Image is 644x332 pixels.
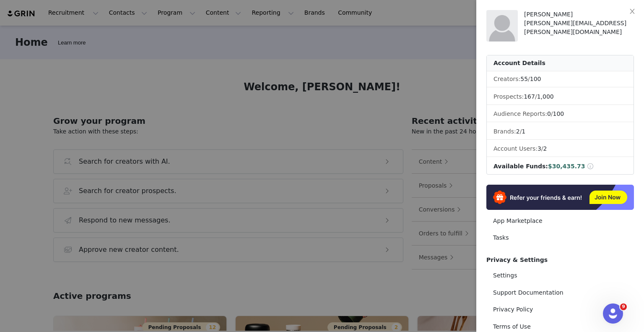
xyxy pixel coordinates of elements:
[524,93,535,100] span: 167
[486,230,634,246] a: Tasks
[524,93,554,100] span: /
[487,124,634,140] li: Brands:
[493,163,548,170] span: Available Funds:
[522,128,525,135] span: 1
[486,285,634,301] a: Support Documentation
[486,268,634,283] a: Settings
[486,302,634,317] a: Privacy Policy
[553,110,564,117] span: 100
[520,76,528,82] span: 55
[520,76,541,82] span: /
[537,93,554,100] span: 1,000
[516,128,520,135] span: 2
[543,145,547,152] span: 2
[538,145,541,152] span: 3
[620,303,627,310] span: 9
[547,110,551,117] span: 0
[487,106,634,122] li: Audience Reports: /
[538,145,547,152] span: /
[524,10,634,19] div: [PERSON_NAME]
[487,55,634,71] div: Account Details
[487,71,634,87] li: Creators:
[530,76,541,82] span: 100
[486,256,548,263] span: Privacy & Settings
[486,185,634,210] img: Refer & Earn
[486,213,634,229] a: App Marketplace
[487,141,634,157] li: Account Users:
[548,163,585,170] span: $30,435.73
[629,8,636,15] i: icon: close
[486,10,518,42] img: placeholder-profile.jpg
[516,128,526,135] span: /
[487,89,634,105] li: Prospects:
[603,303,623,324] iframe: Intercom live chat
[524,19,634,37] div: [PERSON_NAME][EMAIL_ADDRESS][PERSON_NAME][DOMAIN_NAME]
